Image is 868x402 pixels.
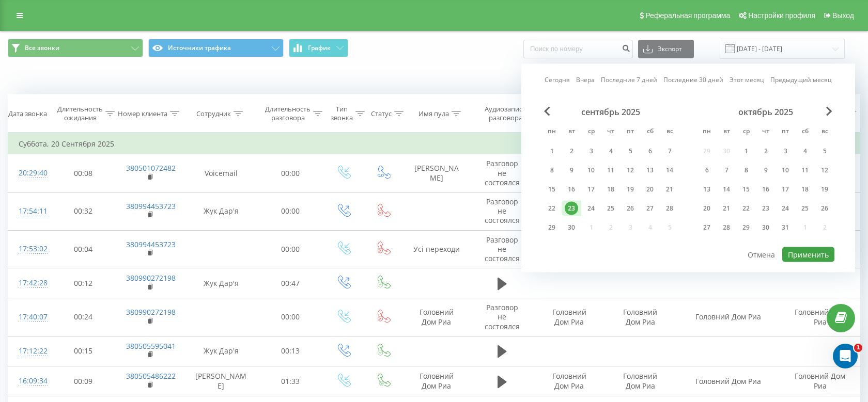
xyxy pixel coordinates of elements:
[776,182,795,197] div: пт 17 окт. 2025 г.
[779,183,792,196] div: 17
[756,143,776,159] div: чт 2 окт. 2025 г.
[565,183,578,196] div: 16
[797,124,813,140] abbr: суббота
[545,221,559,234] div: 29
[19,163,40,183] div: 20:29:40
[562,182,581,197] div: вт 16 сент. 2025 г.
[700,221,714,234] div: 27
[826,107,832,116] span: Next Month
[50,298,116,336] td: 00:24
[534,298,605,336] td: Головний Дом Риа
[523,40,633,58] input: Поиск по номеру
[126,341,176,351] a: 380505595041
[697,220,717,235] div: пн 27 окт. 2025 г.
[624,164,637,177] div: 12
[779,164,792,177] div: 10
[126,201,176,211] a: 380994453723
[736,201,756,216] div: ср 22 окт. 2025 г.
[736,143,756,159] div: ср 1 окт. 2025 г.
[700,164,714,177] div: 6
[126,239,176,249] a: 380994453723
[660,182,679,197] div: вс 21 сент. 2025 г.
[818,202,831,215] div: 26
[758,124,773,140] abbr: четверг
[544,124,560,140] abbr: понедельник
[624,183,637,196] div: 19
[717,163,736,178] div: вт 7 окт. 2025 г.
[660,143,679,159] div: вс 7 сент. 2025 г.
[742,247,781,262] button: Отмена
[833,344,858,368] iframe: Intercom live chat
[818,183,831,196] div: 19
[736,163,756,178] div: ср 8 окт. 2025 г.
[584,202,598,215] div: 24
[545,183,559,196] div: 15
[697,107,834,117] div: октябрь 2025
[638,40,694,58] button: Экспорт
[184,192,257,230] td: Жук Дар'я
[640,201,660,216] div: сб 27 сент. 2025 г.
[148,39,284,57] button: Источники трафика
[258,230,323,268] td: 00:00
[642,124,658,140] abbr: суббота
[815,201,834,216] div: вс 26 окт. 2025 г.
[581,163,601,178] div: ср 10 сент. 2025 г.
[643,202,657,215] div: 27
[604,202,617,215] div: 25
[739,164,753,177] div: 8
[736,220,756,235] div: ср 29 окт. 2025 г.
[720,221,733,234] div: 28
[581,182,601,197] div: ср 17 сент. 2025 г.
[19,239,40,259] div: 17:53:02
[118,109,167,118] div: Номер клиента
[759,183,772,196] div: 16
[717,182,736,197] div: вт 14 окт. 2025 г.
[601,163,621,178] div: чт 11 сент. 2025 г.
[331,105,353,122] div: Тип звонка
[485,302,520,331] span: Разговор не состоялся
[126,163,176,173] a: 380501072482
[604,164,617,177] div: 11
[50,366,116,396] td: 00:09
[643,144,657,158] div: 6
[542,107,679,117] div: сентябрь 2025
[542,201,562,216] div: пн 22 сент. 2025 г.
[660,163,679,178] div: вс 14 сент. 2025 г.
[534,366,605,396] td: Головний Дом Риа
[697,182,717,197] div: пн 13 окт. 2025 г.
[759,221,772,234] div: 30
[795,163,815,178] div: сб 11 окт. 2025 г.
[756,220,776,235] div: чт 30 окт. 2025 г.
[57,105,103,122] div: Длительность ожидания
[565,202,578,215] div: 23
[818,144,831,158] div: 5
[485,197,520,225] span: Разговор не состоялся
[8,109,47,118] div: Дата звонка
[19,371,40,391] div: 16:09:34
[621,182,640,197] div: пт 19 сент. 2025 г.
[562,201,581,216] div: вт 23 сент. 2025 г.
[542,163,562,178] div: пн 8 сент. 2025 г.
[676,366,781,396] td: Головний Дом Риа
[584,164,598,177] div: 10
[795,201,815,216] div: сб 25 окт. 2025 г.
[759,164,772,177] div: 9
[562,163,581,178] div: вт 9 сент. 2025 г.
[748,11,815,20] span: Настройки профиля
[815,182,834,197] div: вс 19 окт. 2025 г.
[258,154,323,192] td: 00:00
[402,154,471,192] td: [PERSON_NAME]
[184,268,257,298] td: Жук Дар'я
[697,201,717,216] div: пн 20 окт. 2025 г.
[564,124,579,140] abbr: вторник
[562,220,581,235] div: вт 30 сент. 2025 г.
[50,230,116,268] td: 00:04
[739,144,753,158] div: 1
[640,182,660,197] div: сб 20 сент. 2025 г.
[258,366,323,396] td: 01:33
[798,164,812,177] div: 11
[402,366,471,396] td: Головний Дом Риа
[779,202,792,215] div: 24
[623,124,638,140] abbr: пятница
[759,144,772,158] div: 2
